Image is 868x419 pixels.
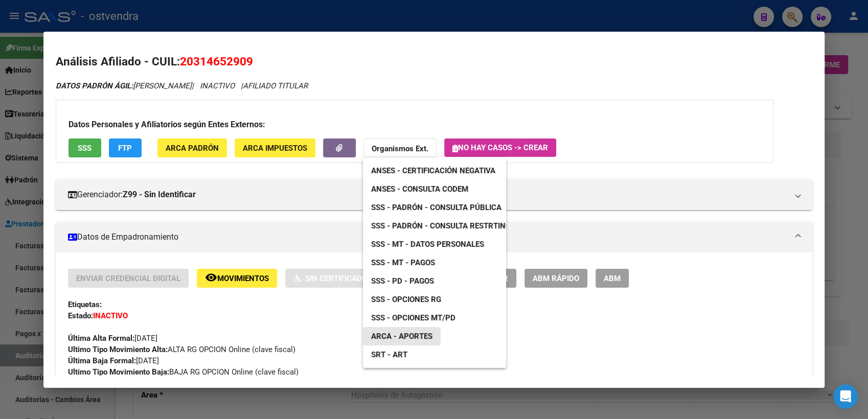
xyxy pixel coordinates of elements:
[371,221,523,230] span: SSS - Padrón - Consulta Restrtingida
[371,313,455,322] span: SSS - Opciones MT/PD
[371,203,501,212] span: SSS - Padrón - Consulta Pública
[363,327,441,345] a: ARCA - Aportes
[371,240,484,249] span: SSS - MT - Datos Personales
[371,332,432,341] span: ARCA - Aportes
[371,258,435,267] span: SSS - MT - Pagos
[363,161,504,180] a: ANSES - Certificación Negativa
[371,350,407,359] span: SRT - ART
[363,345,506,364] a: SRT - ART
[363,272,442,290] a: SSS - PD - Pagos
[363,217,531,235] a: SSS - Padrón - Consulta Restrtingida
[371,166,495,175] span: ANSES - Certificación Negativa
[363,253,443,272] a: SSS - MT - Pagos
[371,295,441,304] span: SSS - Opciones RG
[371,276,434,286] span: SSS - PD - Pagos
[363,235,492,253] a: SSS - MT - Datos Personales
[363,290,449,309] a: SSS - Opciones RG
[363,180,476,198] a: ANSES - Consulta CODEM
[371,184,468,194] span: ANSES - Consulta CODEM
[833,384,858,409] div: Open Intercom Messenger
[363,309,464,327] a: SSS - Opciones MT/PD
[363,198,510,217] a: SSS - Padrón - Consulta Pública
